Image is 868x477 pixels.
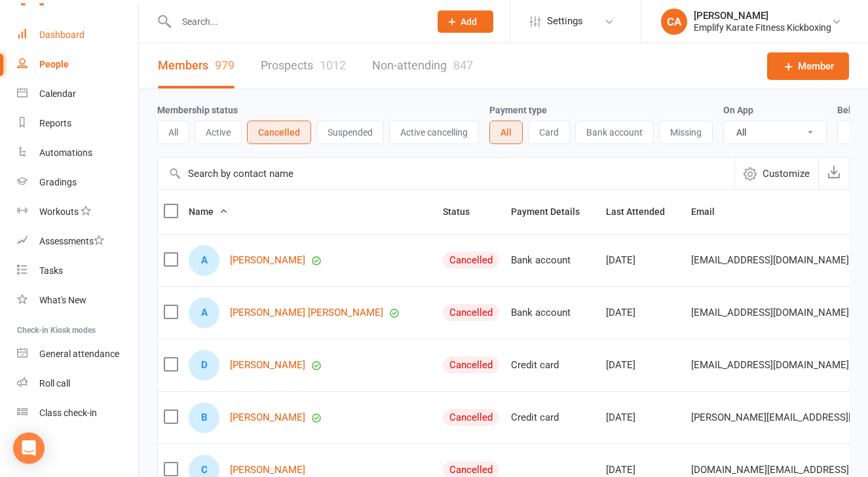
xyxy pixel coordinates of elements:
label: Membership status [157,105,238,115]
label: Payment type [489,105,547,115]
div: Brianna [189,402,219,433]
div: 1012 [320,58,346,72]
div: Reports [39,118,71,128]
div: Cancelled [443,304,499,321]
div: Bank account [511,255,594,266]
div: [DATE] [606,360,679,371]
a: Automations [17,138,138,168]
input: Search... [172,12,421,31]
button: Card [528,121,570,144]
a: Prospects1012 [261,43,346,88]
a: Dashboard [17,20,138,50]
div: 847 [453,58,473,72]
span: [EMAIL_ADDRESS][DOMAIN_NAME] [691,300,849,325]
button: Cancelled [247,121,311,144]
a: Calendar [17,79,138,109]
button: Active [195,121,242,144]
button: Missing [659,121,713,144]
button: Active cancelling [389,121,479,144]
span: Add [461,16,477,27]
div: Cancelled [443,409,499,426]
div: Workouts [39,206,79,217]
div: Calendar [39,88,76,99]
div: [DATE] [606,465,679,476]
div: What's New [39,295,86,305]
a: [PERSON_NAME] [230,465,305,476]
span: Settings [547,7,583,36]
div: Automations [39,147,92,158]
div: Credit card [511,360,594,371]
a: What's New [17,286,138,315]
a: People [17,50,138,79]
span: [EMAIL_ADDRESS][DOMAIN_NAME] [691,248,849,273]
a: Non-attending847 [372,43,473,88]
div: [DATE] [606,255,679,266]
a: Reports [17,109,138,138]
button: All [489,121,523,144]
button: All [157,121,189,144]
a: Tasks [17,256,138,286]
div: Credit card [511,412,594,423]
div: Class check-in [39,408,97,418]
button: Suspended [316,121,384,144]
a: General attendance kiosk mode [17,339,138,369]
div: Cancelled [443,252,499,269]
div: Open Intercom Messenger [13,432,45,464]
div: Cancelled [443,356,499,373]
a: [PERSON_NAME] [PERSON_NAME] [230,307,383,318]
div: Tasks [39,265,63,276]
a: Class kiosk mode [17,398,138,428]
a: Gradings [17,168,138,197]
a: [PERSON_NAME] [230,360,305,371]
span: Status [443,206,484,217]
a: Members979 [158,43,235,88]
button: Customize [734,158,818,189]
span: Name [189,206,228,217]
div: General attendance [39,349,119,359]
a: [PERSON_NAME] [230,255,305,266]
button: Email [691,204,729,219]
a: [PERSON_NAME] [230,412,305,423]
div: Dashboard [39,29,85,40]
span: Email [691,206,729,217]
div: Gradings [39,177,77,187]
div: [DATE] [606,412,679,423]
span: Member [798,58,834,74]
a: Assessments [17,227,138,256]
div: Emplify Karate Fitness Kickboxing [694,22,831,33]
a: Roll call [17,369,138,398]
div: [DATE] [606,307,679,318]
button: Add [438,10,493,33]
span: Last Attended [606,206,679,217]
div: 979 [215,58,235,72]
div: Adebayo Junior [189,297,219,328]
div: People [39,59,69,69]
a: Workouts [17,197,138,227]
span: Customize [763,166,810,181]
div: Adam [189,245,219,276]
button: Bank account [575,121,654,144]
button: Name [189,204,228,219]
a: Member [767,52,849,80]
button: Payment Details [511,204,594,219]
span: Payment Details [511,206,594,217]
div: Bank account [511,307,594,318]
button: Last Attended [606,204,679,219]
input: Search by contact name [158,158,734,189]
div: Assessments [39,236,104,246]
div: CA [661,9,687,35]
button: Status [443,204,484,219]
label: On App [723,105,753,115]
span: [EMAIL_ADDRESS][DOMAIN_NAME] [691,353,849,377]
div: [PERSON_NAME] [694,10,831,22]
div: Roll call [39,378,70,389]
div: Dashiell [189,350,219,381]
